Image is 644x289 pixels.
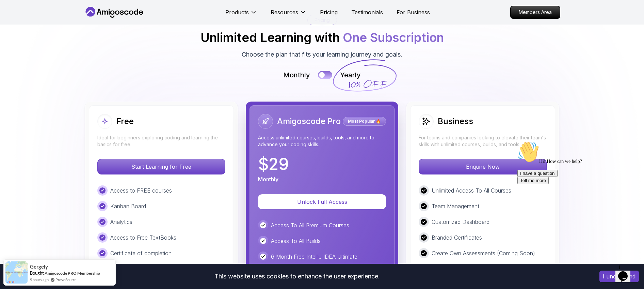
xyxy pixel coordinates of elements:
p: Access unlimited courses, builds, tools, and more to advance your coding skills. [258,134,386,148]
span: Gergely [30,264,48,270]
p: For teams and companies looking to elevate their team's skills with unlimited courses, builds, an... [419,134,547,148]
button: Resources [271,8,306,22]
p: Ideal for beginners exploring coding and learning the basics for free. [97,134,225,148]
p: Team Management [432,202,479,210]
p: Members Area [511,6,560,18]
p: 6 Month Free IntelliJ IDEA Ultimate [271,253,357,261]
button: Start Learning for Free [97,159,225,174]
p: Branded Certificates [432,233,482,242]
iframe: chat widget [615,262,637,282]
a: ProveSource [55,277,77,283]
p: Analytics [110,218,132,226]
a: Members Area [510,6,560,19]
a: For Business [397,8,430,16]
button: Enquire Now [419,159,547,174]
img: provesource social proof notification image [5,261,28,284]
p: Start Learning for Free [98,159,225,174]
div: This website uses cookies to enhance the user experience. [5,269,589,284]
span: Hi! How can we help? [3,20,67,26]
p: Choose the plan that fits your learning journey and goals. [242,50,402,59]
p: Resources [271,8,298,16]
span: One Subscription [343,30,444,45]
h2: Amigoscode Pro [277,116,341,127]
p: Monthly [258,175,278,183]
p: Create Own Assessments (Coming Soon) [432,249,535,257]
p: Kanban Board [110,202,146,210]
h2: Unlimited Learning with [200,31,444,44]
p: Enquire Now [419,159,546,174]
p: Customized Dashboard [432,218,489,226]
a: Start Learning for Free [97,163,225,170]
a: Amigoscode PRO Membership [45,271,100,276]
p: Access To All Builds [271,237,321,245]
span: 5 hours ago [30,277,49,283]
img: :wave: [3,3,25,25]
p: Unlimited Access To All Courses [432,186,511,195]
a: Testimonials [351,8,383,16]
h2: Business [438,116,473,127]
span: Bought [30,270,44,276]
p: Certificate of completion [110,249,172,257]
a: Pricing [320,8,338,16]
button: I have a question [3,31,43,39]
p: Access To All Premium Courses [271,221,349,229]
button: Unlock Full Access [258,194,386,209]
p: Access to FREE courses [110,186,172,195]
p: $ 29 [258,156,289,172]
iframe: chat widget [515,138,637,258]
button: Tell me more [3,39,34,46]
h2: Free [116,116,134,127]
button: Products [225,8,257,22]
p: Access to Free TextBooks [110,233,176,242]
button: Accept cookies [599,271,639,282]
a: Enquire Now [419,163,547,170]
p: Products [225,8,249,16]
a: Unlock Full Access [258,198,386,205]
p: Most Popular 🔥 [344,118,385,125]
p: Unlock Full Access [266,198,378,206]
div: 👋Hi! How can we help?I have a questionTell me more [3,3,125,46]
p: Monthly [283,70,310,80]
